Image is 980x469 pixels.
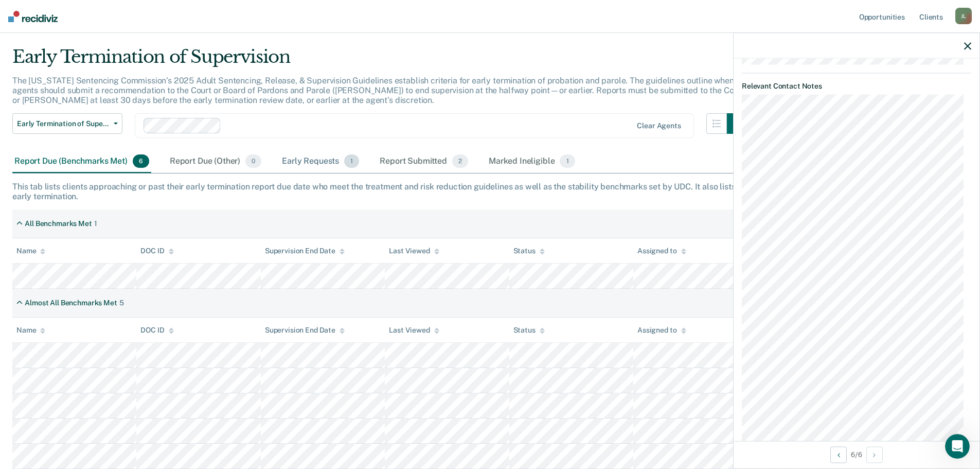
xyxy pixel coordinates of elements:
[487,150,577,173] div: Marked Ineligible
[344,154,359,168] span: 1
[16,326,45,335] div: Name
[280,150,361,173] div: Early Requests
[637,121,681,130] div: Clear agents
[94,219,97,228] div: 1
[140,326,173,335] div: DOC ID
[637,247,686,255] div: Assigned to
[8,11,58,22] img: Recidiviz
[140,247,173,255] div: DOC ID
[734,441,979,468] div: 6 / 6
[389,247,439,255] div: Last Viewed
[265,326,345,335] div: Supervision End Date
[25,219,92,228] div: All Benchmarks Met
[560,154,575,168] span: 1
[25,299,117,307] div: Almost All Benchmarks Met
[866,446,883,463] button: Next Opportunity
[513,247,545,255] div: Status
[945,434,970,459] iframe: Intercom live chat
[830,446,847,463] button: Previous Opportunity
[452,154,468,168] span: 2
[12,150,151,173] div: Report Due (Benchmarks Met)
[245,154,261,168] span: 0
[12,46,747,76] div: Early Termination of Supervision
[12,182,968,201] div: This tab lists clients approaching or past their early termination report due date who meet the t...
[378,150,470,173] div: Report Submitted
[637,326,686,335] div: Assigned to
[133,154,149,168] span: 6
[168,150,263,173] div: Report Due (Other)
[12,76,744,105] p: The [US_STATE] Sentencing Commission’s 2025 Adult Sentencing, Release, & Supervision Guidelines e...
[742,81,971,90] dt: Relevant Contact Notes
[16,247,45,255] div: Name
[119,299,124,307] div: 5
[389,326,439,335] div: Last Viewed
[955,8,972,24] div: J L
[17,119,110,128] span: Early Termination of Supervision
[265,247,345,255] div: Supervision End Date
[513,326,545,335] div: Status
